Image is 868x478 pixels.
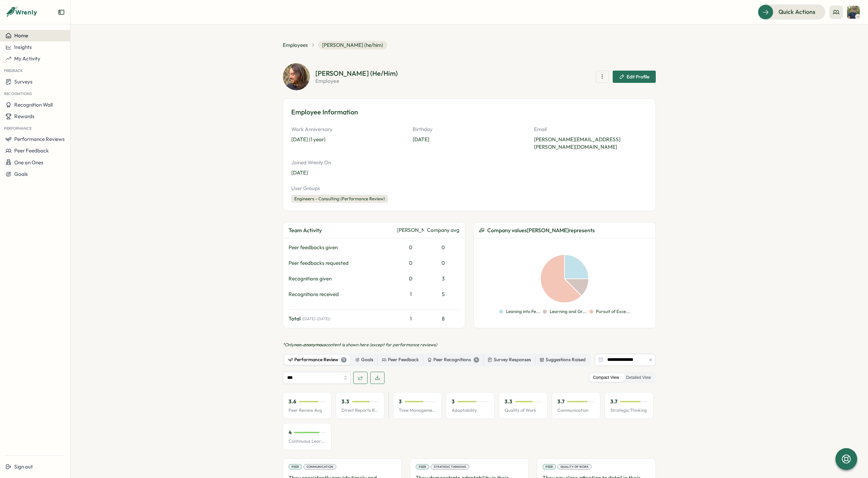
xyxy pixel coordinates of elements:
p: 3.3 [505,398,512,405]
p: 3.7 [557,398,565,405]
div: Peer [289,464,302,470]
span: Quick Actions [778,7,815,16]
p: Adaptability [452,407,489,413]
div: Strategic Thinking [431,464,469,470]
button: Quick Actions [758,4,825,19]
div: 0 [427,244,459,251]
span: non-anonymous [294,342,326,347]
div: 5 [427,291,459,298]
span: Home [14,32,28,39]
div: 0 [397,275,424,282]
p: Communication [557,407,595,413]
div: Suggestions Raised [539,356,586,364]
p: [DATE] [413,136,526,143]
p: [PERSON_NAME][EMAIL_ADDRESS][PERSON_NAME][DOMAIN_NAME] [534,136,647,151]
span: Edit Profile [627,74,649,79]
p: User Groups [291,185,647,192]
span: [PERSON_NAME] (he/him) [318,41,387,50]
p: [DATE] [291,169,405,177]
p: Time Management [399,407,436,413]
div: Team Activity [289,226,394,235]
div: 1 [397,315,424,323]
a: Employees [283,41,308,49]
div: 4 [474,357,479,363]
div: 3 [427,275,459,282]
div: Company avg [427,226,459,234]
p: Continuous Learning [289,438,326,444]
span: Company values [PERSON_NAME] represents [487,226,595,235]
span: Peer Feedback [14,147,49,154]
img: Ross Chapman (he/him) [283,63,310,90]
p: Pursuit of Exce... [596,309,630,315]
label: Compact View [590,373,623,382]
button: Edit Profile [613,71,656,83]
div: Goals [355,356,373,364]
div: Peer feedbacks given [289,244,394,251]
p: Leaning into Fe... [506,309,540,315]
div: 0 [397,244,424,251]
p: 3.7 [610,398,617,405]
span: Total [289,315,301,323]
span: Surveys [14,78,33,85]
p: [DATE] (1 year) [291,136,405,143]
div: Survey Responses [488,356,531,364]
div: Performance Review [288,356,347,364]
h2: [PERSON_NAME] (he/him) [315,70,398,77]
span: Recognition Wall [14,102,53,108]
div: Peer [416,464,429,470]
div: Peer Feedback [382,356,419,364]
p: *Only content is shown here (except for performance reviews) [283,342,656,348]
span: Sign out [14,463,33,470]
label: Detailed View [623,373,654,382]
div: Engineers - Consulting (Performance Review) [291,195,388,203]
p: Email [534,126,647,133]
div: Peer feedbacks requested [289,259,394,267]
div: Recognitions received [289,291,394,298]
span: One on Ones [14,159,43,166]
div: 0 [427,259,459,267]
div: 1 [397,291,424,298]
span: My Activity [14,55,40,62]
span: Goals [14,171,28,177]
button: Expand sidebar [58,9,65,16]
div: 11 [341,357,347,363]
div: [PERSON_NAME] [397,226,424,234]
span: ( [DATE] - [DATE] ) [302,317,330,321]
div: 0 [397,259,424,267]
div: Recognitions given [289,275,394,282]
div: Communication [303,464,336,470]
span: Rewards [14,113,35,119]
p: Direct Reports Review Avg [341,407,379,413]
p: 3.6 [289,398,296,405]
p: employee [315,78,398,84]
p: Quality of Work [505,407,542,413]
p: Peer Review Avg [289,407,326,413]
p: 4 [289,429,292,436]
span: Performance Reviews [14,136,65,142]
h3: Employee Information [291,107,647,117]
div: Quality of Work [557,464,592,470]
p: Joined Wrenly On [291,159,405,166]
p: Birthday [413,126,526,133]
img: Chad Brokaw [847,6,860,19]
p: 3.3 [341,398,349,405]
div: Peer Recognitions [427,356,479,364]
p: Learning and Gr... [550,309,587,315]
p: Strategic Thinking [610,407,648,413]
p: 3 [399,398,402,405]
p: Work Anniversary [291,126,405,133]
span: Insights [14,44,32,50]
div: Peer [542,464,556,470]
p: 3 [452,398,455,405]
div: 8 [427,315,459,323]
